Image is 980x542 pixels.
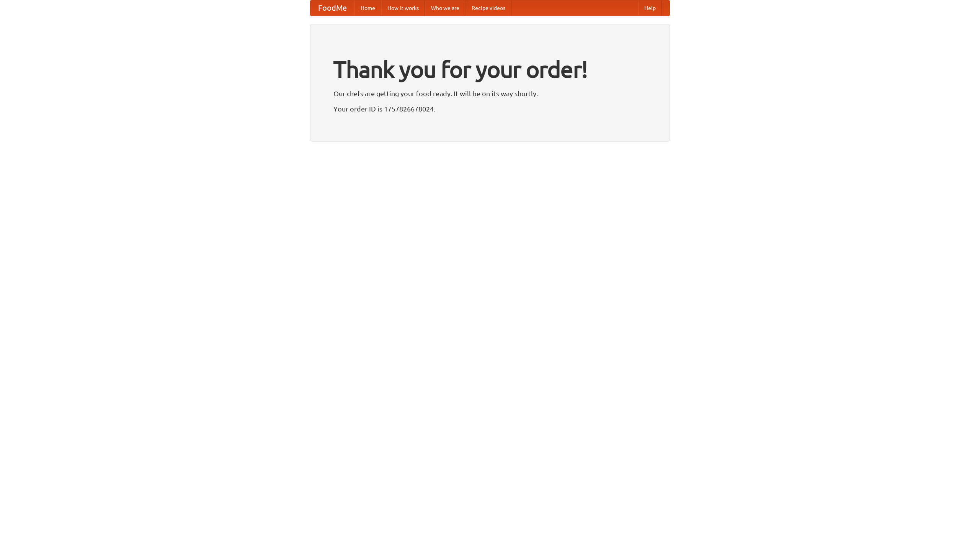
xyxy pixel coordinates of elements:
a: Who we are [425,0,465,16]
a: Home [354,0,381,16]
p: Our chefs are getting your food ready. It will be on its way shortly. [333,88,647,99]
a: How it works [381,0,425,16]
h1: Thank you for your order! [333,51,647,88]
a: FoodMe [310,0,354,16]
a: Recipe videos [465,0,511,16]
a: Help [638,0,662,16]
p: Your order ID is 1757826678024. [333,103,647,115]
